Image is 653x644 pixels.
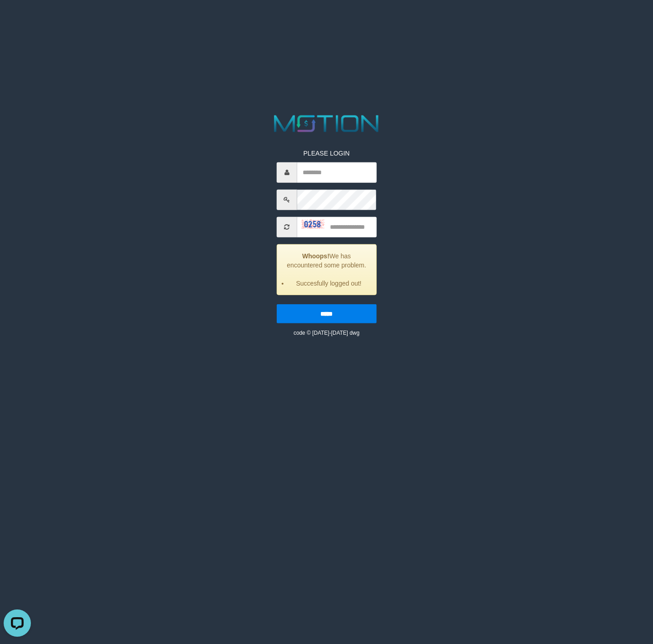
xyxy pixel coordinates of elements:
button: Open LiveChat chat widget [4,4,31,31]
li: Succesfully logged out! [289,278,369,287]
strong: Whoops! [302,252,329,259]
img: captcha [302,220,324,229]
div: We has encountered some problem. [277,244,377,295]
small: code © [DATE]-[DATE] dwg [294,329,359,336]
img: MOTION_logo.png [269,112,384,135]
p: PLEASE LOGIN [277,148,377,157]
